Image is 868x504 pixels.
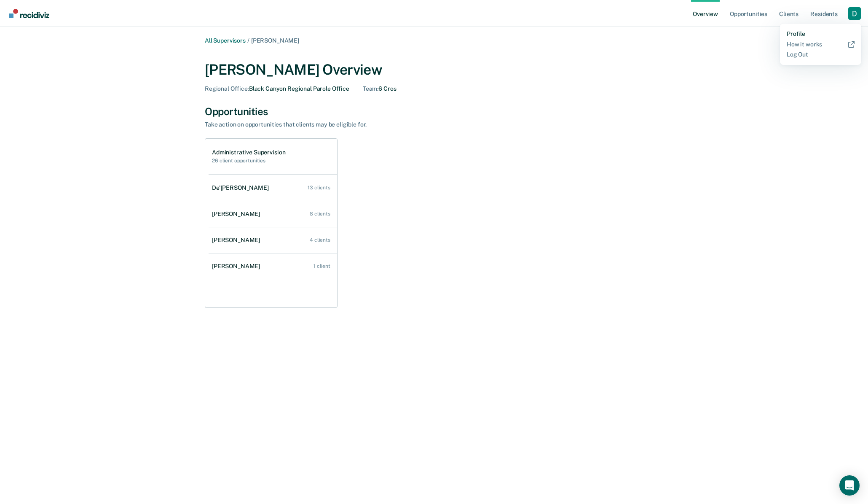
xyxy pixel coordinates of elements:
a: How it works [787,41,855,48]
span: [PERSON_NAME] [251,37,299,44]
div: 8 clients [310,211,330,217]
a: De'[PERSON_NAME] 13 clients [209,176,337,200]
span: Team : [363,85,378,92]
div: Opportunities [205,105,663,118]
a: [PERSON_NAME] 1 client [209,254,337,278]
span: / [246,37,251,44]
a: [PERSON_NAME] 4 clients [209,228,337,252]
img: Recidiviz [9,9,49,18]
h2: 26 client opportunities [212,158,285,164]
div: [PERSON_NAME] [212,210,263,218]
div: 6 Cros [363,85,396,92]
span: Regional Office : [205,85,249,92]
div: 13 clients [308,185,330,191]
a: [PERSON_NAME] 8 clients [209,202,337,226]
a: Log Out [787,51,855,58]
div: 1 client [313,263,330,269]
a: All Supervisors [205,37,246,44]
h1: Administrative Supervision [212,149,285,156]
div: De'[PERSON_NAME] [212,184,272,191]
div: 4 clients [310,237,330,243]
div: Black Canyon Regional Parole Office [205,85,349,92]
div: [PERSON_NAME] [212,263,263,270]
button: Profile dropdown button [848,7,861,20]
div: [PERSON_NAME] [212,237,263,244]
div: Take action on opportunities that clients may be eligible for. [205,121,500,128]
div: [PERSON_NAME] Overview [205,61,663,78]
a: Profile [787,30,855,38]
div: Open Intercom Messenger [839,475,860,496]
